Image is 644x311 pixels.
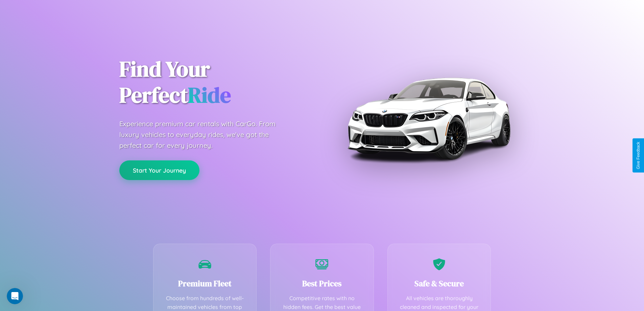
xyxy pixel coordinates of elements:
h3: Safe & Secure [398,278,481,289]
h3: Best Prices [281,278,363,289]
span: Ride [188,80,231,110]
button: Start Your Journey [119,160,199,180]
p: Experience premium car rentals with CarGo. From luxury vehicles to everyday rides, we've got the ... [119,118,288,151]
h3: Premium Fleet [164,278,246,289]
h1: Find Your Perfect [119,56,312,108]
div: Give Feedback [636,142,641,169]
iframe: Intercom live chat [7,288,23,304]
img: Premium BMW car rental vehicle [344,34,513,203]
